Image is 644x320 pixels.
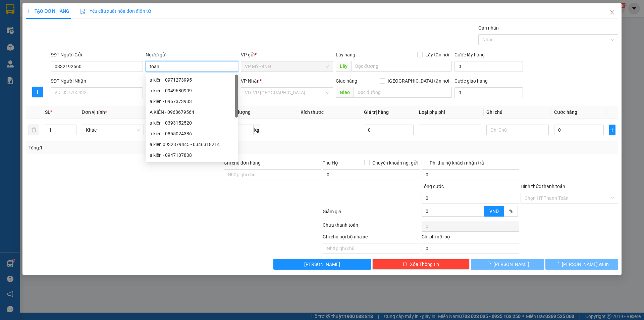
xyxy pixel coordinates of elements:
input: Dọc đường [354,87,452,98]
div: a kiên - 0949680999 [150,87,234,94]
span: Thu Hộ [323,160,338,166]
span: VND [489,209,499,214]
span: loading [554,262,562,266]
span: Phí thu hộ khách nhận trả [427,159,487,167]
div: a kiên - 0393152520 [150,119,234,127]
strong: CHUYỂN PHÁT NHANH AN PHÚ QUÝ [8,5,57,27]
span: Giá trị hàng [364,109,389,115]
div: a kiên - 0855024386 [150,130,234,137]
span: [GEOGRAPHIC_DATA], [GEOGRAPHIC_DATA] ↔ [GEOGRAPHIC_DATA] [8,29,57,51]
div: Người gửi [146,51,238,58]
label: Cước lấy hàng [454,52,485,57]
div: a kiên - 0971273995 [150,76,234,84]
div: SĐT Người Gửi [51,51,143,58]
span: VP MỸ ĐÌNH [245,61,329,72]
span: SL [45,109,50,115]
img: logo [3,36,7,70]
span: Tổng cước [422,184,444,189]
div: SĐT Người Nhận [51,77,143,85]
button: delete [29,125,39,135]
span: Cước hàng [554,109,577,115]
span: [GEOGRAPHIC_DATA] tận nơi [385,77,452,85]
label: Cước giao hàng [454,78,488,84]
div: a kiên - 0947107808 [150,151,234,159]
input: Cước lấy hàng [454,61,523,72]
span: delete [402,262,407,267]
span: % [509,209,513,214]
div: a kiên - 0967373933 [146,96,238,107]
span: plus [609,127,615,133]
div: Ghi chú nội bộ nhà xe [323,233,420,243]
span: [PERSON_NAME] [304,261,340,268]
label: Hình thức thanh toán [521,184,565,189]
span: Xóa Thông tin [410,261,439,268]
label: Gán nhãn [478,25,499,31]
span: Giao hàng [336,78,357,84]
th: Loại phụ phí [416,106,484,119]
button: plus [32,87,43,97]
div: a kiên - 0393152520 [146,118,238,128]
span: Kích thước [301,109,324,115]
span: TẠO ĐƠN HÀNG [26,8,69,14]
th: Ghi chú [484,106,551,119]
button: [PERSON_NAME] [273,259,371,270]
div: a kiên 0932379445 - 0346318214 [146,139,238,150]
div: a kiên - 0947107808 [146,150,238,161]
span: Lấy [336,61,351,72]
span: [PERSON_NAME] [493,261,529,268]
span: Chuyển khoản ng. gửi [370,159,420,167]
span: VP Nhận [241,78,260,84]
span: plus [26,9,31,13]
div: Chi phí nội bộ [422,233,519,243]
div: VP gửi [241,51,333,58]
div: a kiên 0932379445 - 0346318214 [150,141,234,148]
span: loading [486,262,493,266]
span: plus [33,89,43,95]
label: Ghi chú đơn hàng [224,160,261,166]
span: Khác [86,125,140,135]
button: deleteXóa Thông tin [372,259,470,270]
span: Định lượng [226,109,250,115]
button: Close [603,3,622,22]
span: Yêu cầu xuất hóa đơn điện tử [80,8,151,14]
input: 0 [364,125,414,135]
div: Chưa thanh toán [322,221,421,233]
button: [PERSON_NAME] [471,259,544,270]
div: a kiên - 0949680999 [146,85,238,96]
div: A KIÊN - 0968679564 [150,108,234,116]
div: Giảm giá [322,208,421,220]
span: Lấy hàng [336,52,355,57]
div: a kiên - 0967373933 [150,98,234,105]
div: a kiên - 0855024386 [146,128,238,139]
input: Ghi chú đơn hàng [224,169,321,180]
span: kg [254,125,260,135]
input: Ghi Chú [486,125,548,135]
input: Dọc đường [351,61,452,72]
input: Cước giao hàng [454,87,523,98]
div: A KIÊN - 0968679564 [146,107,238,118]
img: icon [80,9,86,14]
div: Tổng: 1 [29,144,249,151]
button: [PERSON_NAME] và In [545,259,618,270]
span: Đơn vị tính [82,109,107,115]
span: close [609,10,615,15]
div: a kiên - 0971273995 [146,75,238,85]
span: Lấy tận nơi [423,51,452,58]
span: Giao [336,87,354,98]
input: Nhập ghi chú [323,243,420,254]
span: [PERSON_NAME] và In [562,261,609,268]
button: plus [609,125,615,135]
